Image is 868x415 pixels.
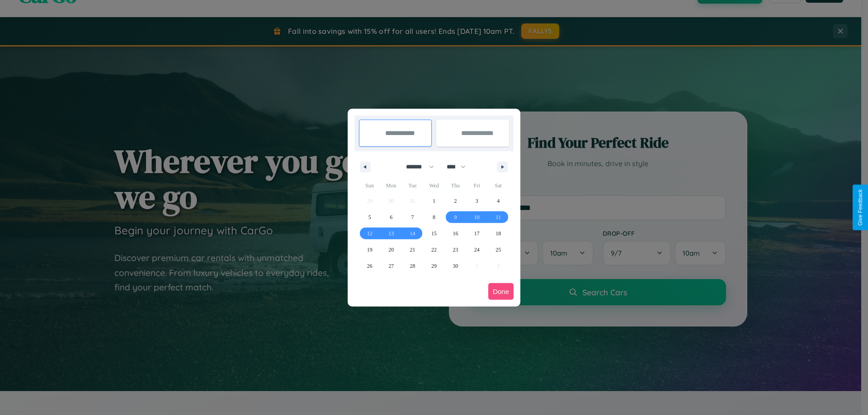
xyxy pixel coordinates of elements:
[445,242,466,258] button: 23
[411,209,414,225] span: 7
[476,193,478,209] span: 3
[454,209,457,225] span: 9
[423,258,444,274] button: 29
[474,225,480,242] span: 17
[497,193,500,209] span: 4
[423,193,444,209] button: 1
[495,209,501,225] span: 11
[474,209,480,225] span: 10
[431,242,437,258] span: 22
[367,225,373,242] span: 12
[495,242,501,258] span: 25
[359,258,380,274] button: 26
[488,178,509,193] span: Sat
[453,258,458,274] span: 30
[380,225,401,242] button: 13
[445,225,466,242] button: 16
[466,193,487,209] button: 3
[488,225,509,242] button: 18
[359,242,380,258] button: 19
[380,209,401,225] button: 6
[453,242,458,258] span: 23
[367,258,373,274] span: 26
[431,225,437,242] span: 15
[380,242,401,258] button: 20
[410,242,415,258] span: 21
[388,242,394,258] span: 20
[445,193,466,209] button: 2
[431,258,437,274] span: 29
[359,225,380,242] button: 12
[495,225,501,242] span: 18
[453,225,458,242] span: 16
[402,242,423,258] button: 21
[466,209,487,225] button: 10
[368,209,371,225] span: 5
[423,225,444,242] button: 15
[402,178,423,193] span: Tue
[445,258,466,274] button: 30
[402,225,423,242] button: 14
[388,258,394,274] span: 27
[454,193,457,209] span: 2
[402,209,423,225] button: 7
[466,225,487,242] button: 17
[410,258,415,274] span: 28
[445,209,466,225] button: 9
[488,242,509,258] button: 25
[433,193,435,209] span: 1
[380,258,401,274] button: 27
[367,242,373,258] span: 19
[390,209,392,225] span: 6
[359,209,380,225] button: 5
[402,258,423,274] button: 28
[466,242,487,258] button: 24
[474,242,480,258] span: 24
[445,178,466,193] span: Thu
[488,209,509,225] button: 11
[857,189,863,226] div: Give Feedback
[380,178,401,193] span: Mon
[423,178,444,193] span: Wed
[488,283,514,300] button: Done
[410,225,415,242] span: 14
[388,225,394,242] span: 13
[433,209,435,225] span: 8
[423,242,444,258] button: 22
[359,178,380,193] span: Sun
[466,178,487,193] span: Fri
[488,193,509,209] button: 4
[423,209,444,225] button: 8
